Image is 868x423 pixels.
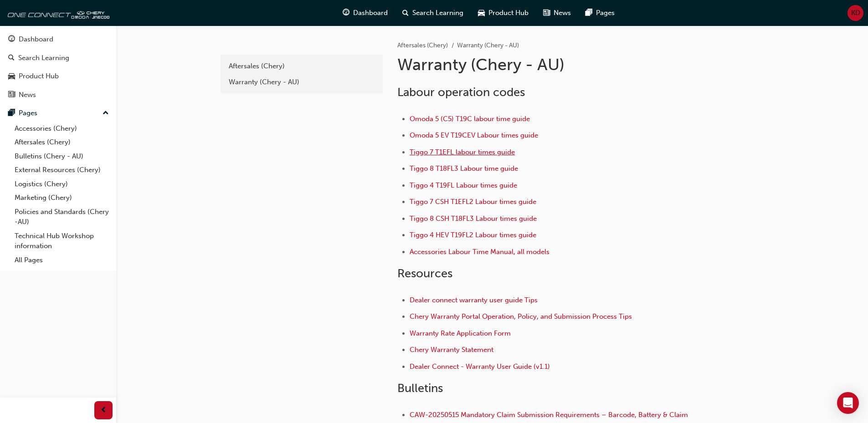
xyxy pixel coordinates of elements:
span: Resources [397,266,452,280]
span: Dashboard [353,8,388,18]
a: Omoda 5 (C5) T19C labour time guide [410,115,530,123]
a: Tiggo 4 HEV T19FL2 Labour times guide [410,231,536,239]
a: Dealer connect warranty user guide Tips [410,296,538,304]
li: Warranty (Chery - AU) [457,41,519,51]
span: Labour operation codes [397,85,525,99]
div: News [19,90,36,100]
div: Aftersales (Chery) [229,61,375,71]
span: pages-icon [586,7,592,19]
a: Tiggo 8 T18FL3 Labour time guide [410,164,518,173]
button: DashboardSearch LearningProduct HubNews [4,29,113,105]
button: Pages [4,105,113,122]
a: Marketing (Chery) [11,191,113,205]
span: guage-icon [8,36,15,44]
span: News [554,8,571,18]
button: KD [847,5,863,21]
span: KD [851,8,860,18]
a: Omoda 5 EV T19CEV Labour times guide [410,131,538,139]
a: Policies and Standards (Chery -AU) [11,205,113,229]
a: news-iconNews [536,4,578,22]
a: All Pages [11,253,113,267]
img: oneconnect [5,4,109,22]
a: Accessories (Chery) [11,122,113,136]
span: news-icon [8,91,15,99]
span: up-icon [103,107,109,119]
a: pages-iconPages [578,4,622,22]
div: Dashboard [19,34,53,45]
a: Aftersales (Chery) [11,135,113,149]
a: Dealer Connect - Warranty User Guide (v1.1) [410,362,550,371]
span: Product Hub [488,8,529,18]
span: car-icon [478,7,485,19]
a: Chery Warranty Portal Operation, Policy, and Submission Process Tips [410,312,632,321]
a: Technical Hub Workshop information [11,229,113,253]
a: Search Learning [4,50,113,66]
a: Aftersales (Chery) [397,41,448,49]
div: Search Learning [18,53,69,63]
a: Warranty (Chery - AU) [224,74,379,90]
div: Warranty (Chery - AU) [229,77,375,87]
a: Tiggo 7 CSH T1EFL2 Labour times guide [410,198,536,206]
a: Logistics (Chery) [11,177,113,191]
div: Open Intercom Messenger [837,392,859,414]
div: Pages [19,108,37,118]
span: Search Learning [412,8,463,18]
span: news-icon [543,7,550,19]
a: Dashboard [4,31,113,48]
a: Bulletins (Chery - AU) [11,149,113,163]
a: Tiggo 7 T1EFL labour times guide [410,148,515,156]
a: External Resources (Chery) [11,163,113,177]
a: Chery Warranty Statement [410,346,493,354]
a: search-iconSearch Learning [395,4,471,22]
a: car-iconProduct Hub [471,4,536,22]
span: search-icon [8,54,15,62]
a: Warranty Rate Application Form [410,329,511,337]
span: search-icon [402,7,409,19]
a: Tiggo 8 CSH T18FL3 Labour times guide [410,214,537,223]
h1: Warranty (Chery - AU) [397,55,696,75]
span: prev-icon [100,405,107,416]
span: Pages [596,8,615,18]
div: Product Hub [19,71,59,82]
a: Accessories Labour Time Manual, all models [410,248,550,256]
a: Aftersales (Chery) [224,58,379,74]
a: News [4,87,113,103]
span: Bulletins [397,381,443,395]
span: pages-icon [8,109,15,117]
span: car-icon [8,72,15,81]
a: guage-iconDashboard [335,4,395,22]
span: guage-icon [343,7,349,19]
a: Product Hub [4,68,113,85]
a: Tiggo 4 T19FL Labour times guide [410,181,517,189]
